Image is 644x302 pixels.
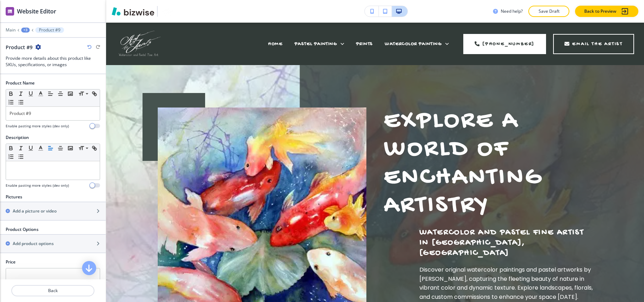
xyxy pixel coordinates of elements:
[161,6,177,17] img: Your Logo
[112,7,154,16] img: Bizwise Logo
[553,34,634,54] a: Email the Artist
[6,259,16,265] h2: Price
[575,6,638,17] button: Back to Preview
[356,41,373,47] span: PRINTS
[11,285,94,296] button: Back
[419,227,593,258] h5: Watercolor and Pastel Fine Artist in [GEOGRAPHIC_DATA], [GEOGRAPHIC_DATA]
[12,288,94,294] p: Back
[35,27,64,33] button: Product #9
[6,55,100,68] h3: Provide more details about this product like SKUs, specifications, or images
[584,8,616,14] p: Back to Preview
[6,43,33,51] h2: Product #9
[10,110,96,117] p: Product #9
[6,7,14,16] img: editor icon
[6,194,22,200] h2: Pictures
[13,240,54,247] h2: Add product options
[39,28,60,33] p: Product #9
[6,183,69,188] h4: Enable pasting more styles (dev only)
[385,41,442,47] span: WATERCOLOR PAINTING
[384,108,593,220] h1: Explore a World of Enchanting Artistry
[463,34,546,54] a: [PHONE_NUMBER]
[528,6,569,17] button: Save Draft
[17,7,56,16] h2: Website Editor
[6,134,29,141] h2: Description
[13,208,57,214] h2: Add a picture or video
[6,28,16,33] button: Main
[6,80,35,86] h2: Product Name
[295,40,344,47] div: PASTEL PAINTING
[385,40,449,47] div: WATERCOLOR PAINTING
[538,8,560,14] p: Save Draft
[501,8,523,14] h3: Need help?
[6,123,69,129] h4: Enable pasting more styles (dev only)
[295,41,337,47] span: PASTEL PAINTING
[21,28,30,33] button: +3
[268,41,283,47] span: HOME
[117,29,161,58] img: Art by Jantz
[6,226,39,233] h2: Product Options
[419,265,593,301] p: Discover original watercolor paintings and pastel artworks by [PERSON_NAME], capturing the fleeti...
